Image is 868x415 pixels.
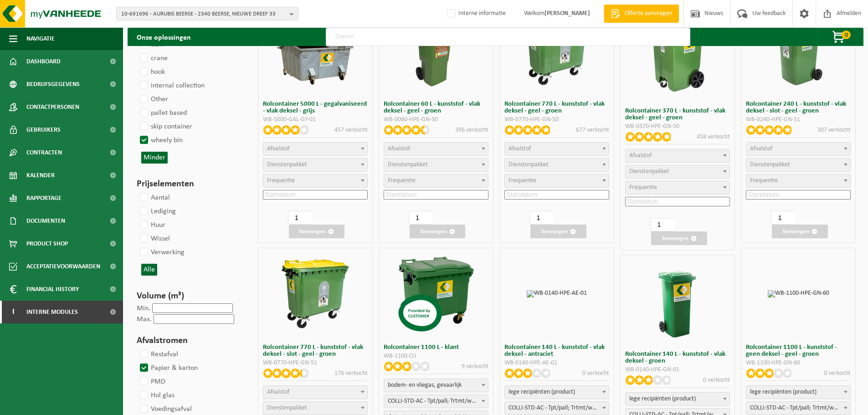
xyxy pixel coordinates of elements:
[26,50,61,73] span: Dashboard
[530,225,586,238] button: Toevoegen
[138,348,178,361] label: Restafval
[267,145,289,152] span: Afvalstof
[625,197,730,206] input: Startdatum
[455,125,488,135] p: 396 verkocht
[746,101,851,114] h3: Rolcontainer 240 L - kunststof - vlak deksel - slot - geel - groen
[26,187,62,210] span: Rapportage
[746,360,851,366] div: WB-1100-HPE-GN-60
[410,225,465,238] button: Toevoegen
[604,5,679,23] a: Offerte aanvragen
[397,255,475,333] img: WB-1100-CU
[277,12,354,89] img: WB-5000-GAL-GY-01
[138,205,176,218] label: Lediging
[121,7,286,21] span: 10-691696 - AURUBIS BEERSE - 2340 BEERSE, NIEUWE DREEF 33
[384,379,488,392] span: bodem- en vliegas, gevaarlijk
[504,117,609,123] div: WB-0770-HPE-GN-50
[746,190,851,200] input: Startdatum
[267,405,307,411] span: Dienstenpakket
[138,65,165,79] label: hook
[746,386,850,399] span: lege recipiënten (product)
[504,101,609,114] h3: Rolcontainer 770 L - kunststof - vlak deksel - geel - groen
[26,278,79,301] span: Financial History
[384,101,488,114] h3: Rolcontainer 60 L - kunststof - vlak deksel - geel - groen
[746,385,851,399] span: lege recipiënten (product)
[263,344,368,358] h3: Rolcontainer 770 L - kunststof - vlak deksel - slot - geel - groen
[138,79,205,92] label: internal collection
[768,290,829,297] img: WB-1100-HPE-GN-60
[384,353,488,359] div: WB-1100-CU
[504,344,609,358] h3: Rolcontainer 140 L - kunststof - vlak deksel - antraciet
[137,177,241,191] h3: Prijselementen
[26,118,61,141] span: Gebruikers
[626,393,729,405] span: lege recipiënten (product)
[128,28,200,46] h2: Onze oplossingen
[141,264,157,276] button: Alle
[824,369,851,378] p: 0 verkocht
[625,108,730,121] h3: Rolcontainer 370 L - kunststof - vlak deksel - geel - groen
[576,125,609,135] p: 677 verkocht
[138,133,183,147] label: wheely bin
[26,210,65,232] span: Documenten
[26,27,55,50] span: Navigatie
[384,395,488,408] span: COLLI-STD-AC - Tpt/pall; Trtmt/wu (SP-M-000026)
[625,351,730,364] h3: Rolcontainer 140 L - kunststof - vlak deksel - groen
[263,117,368,123] div: WB-5000-GAL-GY-01
[326,28,690,46] input: Zoeken
[504,360,609,366] div: WB-0140-HPE-AE-01
[505,402,609,415] span: COLLI-STD-AC - Tpt/pall; Trtmt/wu (SP-M-000026)
[746,402,850,415] span: COLLI-STD-AC - Tpt/pall; Trtmt/wu (SP-M-000026)
[625,123,730,130] div: WB-0370-HPE-GN-50
[9,301,17,323] span: I
[697,132,730,142] p: 458 verkocht
[527,290,587,297] img: WB-0140-HPE-AE-01
[138,361,198,375] label: Papier & karton
[842,31,851,39] span: 0
[267,389,289,395] span: Afvalstof
[116,7,298,20] button: 10-691696 - AURUBIS BEERSE - 2340 BEERSE, NIEUWE DREEF 33
[334,369,368,378] p: 176 verkocht
[267,161,307,168] span: Dienstenpakket
[289,225,344,238] button: Toevoegen
[504,190,609,200] input: Startdatum
[582,369,609,378] p: 0 verkocht
[384,190,488,200] input: Startdatum
[384,379,488,392] span: bodem- en vliegas, gevaarlijk
[26,255,100,278] span: Acceptatievoorwaarden
[505,386,609,399] span: lege recipiënten (product)
[703,375,730,385] p: 0 verkocht
[639,262,716,339] img: WB-0140-HPE-GN-01
[529,211,553,225] input: 1
[137,334,241,348] h3: Afvalstromen
[750,177,778,184] span: Frequentie
[625,367,730,373] div: WB-0140-HPE-GN-01
[504,401,609,415] span: COLLI-STD-AC - Tpt/pall; Trtmt/wu (SP-M-000026)
[288,211,312,225] input: 1
[508,145,531,152] span: Afvalstof
[138,232,170,246] label: Wissel
[388,177,416,184] span: Frequentie
[746,401,851,415] span: COLLI-STD-AC - Tpt/pall; Trtmt/wu (SP-M-000026)
[138,218,165,232] label: Huur
[629,152,652,159] span: Afvalstof
[26,301,78,323] span: Interne modules
[651,231,707,245] button: Toevoegen
[138,191,170,205] label: Aantal
[409,211,432,225] input: 1
[138,375,165,389] label: PMD
[138,106,187,120] label: pallet based
[26,73,80,96] span: Bedrijfsgegevens
[137,305,150,312] label: Min.
[334,125,368,135] p: 457 verkocht
[629,168,669,175] span: Dienstenpakket
[518,12,596,89] img: WB-0770-HPE-GN-50
[446,7,506,20] label: Interne informatie
[263,101,368,114] h3: Rolcontainer 5000 L - gegalvaniseerd - vlak deksel - grijs
[508,177,536,184] span: Frequentie
[639,19,716,96] img: WB-0370-HPE-GN-50
[772,225,827,238] button: Toevoegen
[137,316,152,323] label: Max.
[26,141,62,164] span: Contracten
[26,96,79,118] span: Contactpersonen
[650,218,674,231] input: 1
[388,145,410,152] span: Afvalstof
